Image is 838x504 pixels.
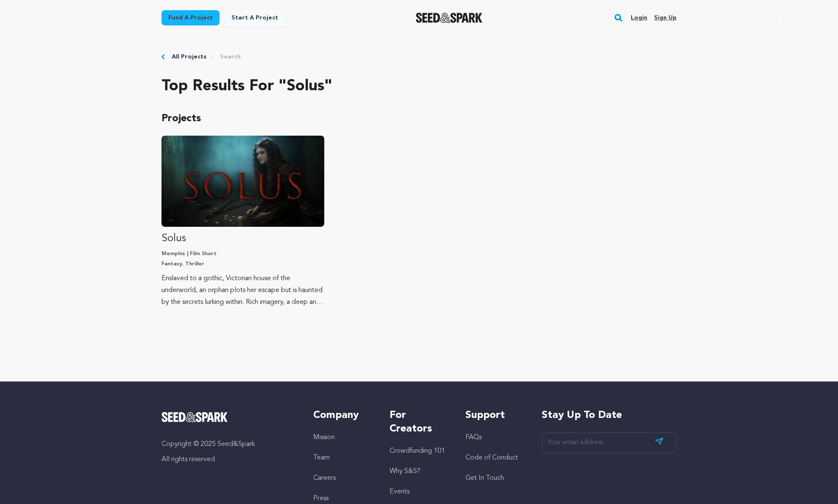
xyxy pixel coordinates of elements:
[313,475,336,482] a: Careers
[161,53,677,61] div: Breadcrumb
[161,232,324,245] p: Solus
[161,454,297,465] p: All rights reserved
[161,273,324,308] p: Enslaved to a gothic, Victorian house of the underworld, an orphan plots her escape but is haunte...
[631,11,647,25] a: Login
[654,11,677,25] a: Sign up
[161,78,677,95] h2: Top results for "solus"
[390,468,420,475] a: Why S&S?
[220,53,241,61] a: Search
[465,434,482,441] a: FAQs
[465,454,518,461] a: Code of Conduct
[542,432,677,453] input: Your email address
[416,13,482,23] img: Seed&Spark Logo Dark Mode
[161,261,324,267] p: Fantasy, Thriller
[172,53,206,61] a: All Projects
[465,409,524,422] h5: Support
[225,10,285,25] a: Start a project
[161,412,228,422] img: Seed&Spark Logo
[313,454,330,461] a: Team
[542,409,677,422] h5: Stay up to date
[313,495,329,502] a: Press
[390,448,445,454] a: Crowdfunding 101
[313,409,372,422] h5: Company
[161,412,297,422] a: Seed&Spark Homepage
[313,434,335,441] a: Mission
[161,112,677,125] p: Projects
[161,10,220,25] a: Fund a project
[390,488,409,495] a: Events
[465,475,504,482] a: Get In Touch
[416,13,482,23] a: Seed&Spark Homepage
[161,439,297,449] p: Copyright © 2025 Seed&Spark
[390,409,448,436] h5: For Creators
[161,136,324,308] a: Fund Solus
[161,251,324,257] p: Memphis | Film Short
